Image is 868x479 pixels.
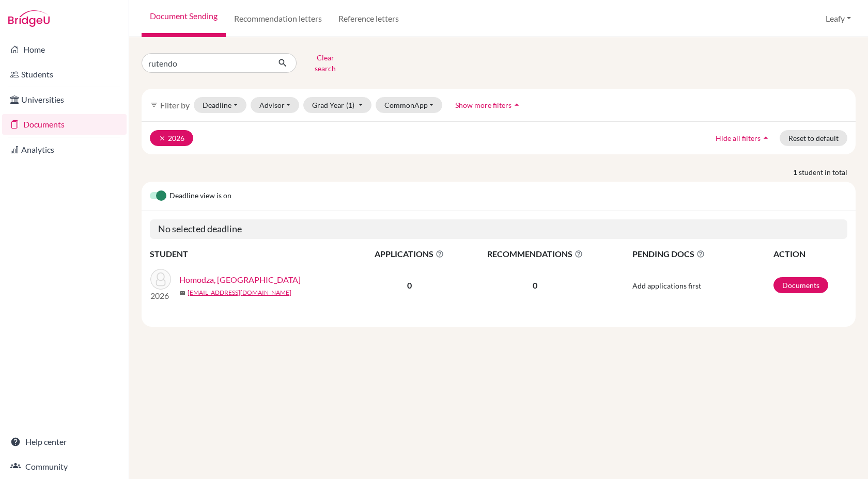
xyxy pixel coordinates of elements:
[376,97,443,113] button: CommonApp
[2,39,127,60] a: Home
[2,139,127,160] a: Analytics
[463,279,607,292] p: 0
[707,130,780,146] button: Hide all filtersarrow_drop_up
[160,100,190,110] span: Filter by
[159,135,166,142] i: clear
[150,219,847,239] h5: No selected deadline
[150,130,193,146] button: clear2026
[346,101,354,109] span: (1)
[512,100,522,110] i: arrow_drop_up
[632,281,701,290] span: Add applications first
[179,290,185,296] span: mail
[150,247,357,261] th: STUDENT
[188,288,291,297] a: [EMAIL_ADDRESS][DOMAIN_NAME]
[2,89,127,110] a: Universities
[799,167,856,178] span: student in total
[194,97,246,113] button: Deadline
[8,10,50,27] img: Bridge-U
[780,130,847,146] button: Reset to default
[2,432,127,452] a: Help center
[773,277,828,293] a: Documents
[407,280,412,290] b: 0
[303,97,371,113] button: Grad Year(1)
[821,9,856,28] button: Leafy
[357,248,462,260] span: APPLICATIONS
[2,64,127,85] a: Students
[179,274,301,286] a: Homodza, [GEOGRAPHIC_DATA]
[632,248,772,260] span: PENDING DOCS
[251,97,300,113] button: Advisor
[446,97,531,113] button: Show more filtersarrow_drop_up
[2,456,127,477] a: Community
[150,269,171,290] img: Homodza, Rutendo
[773,247,847,261] th: ACTION
[761,133,771,143] i: arrow_drop_up
[463,248,607,260] span: RECOMMENDATIONS
[150,101,158,109] i: filter_list
[716,134,761,142] span: Hide all filters
[793,167,799,178] strong: 1
[150,290,171,302] p: 2026
[2,114,127,135] a: Documents
[455,101,512,109] span: Show more filters
[297,50,354,76] button: Clear search
[142,53,270,73] input: Find student by name...
[169,190,231,202] span: Deadline view is on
